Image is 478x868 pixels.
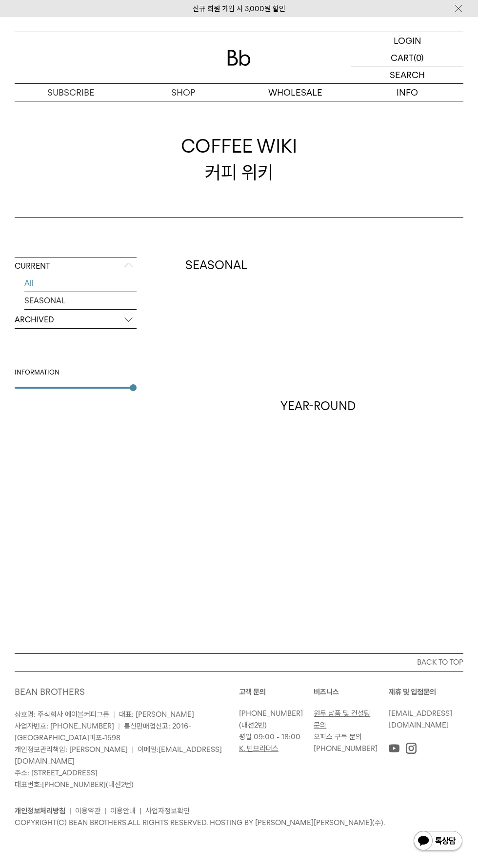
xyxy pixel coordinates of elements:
[351,84,463,101] p: INFO
[376,539,463,626] a: 페루 디카페인 카하마르카PERU CAJAMARCA DECAF
[376,303,463,390] a: 콜롬비아 라 프라데라 디카페인 COLOMBIA LA PRADERA DECAF
[15,722,114,730] span: 사업자번호: [PHONE_NUMBER]
[314,709,370,730] a: 원두 납품 및 컨설팅 문의
[185,539,273,626] a: 몰트MALT
[193,4,285,13] a: 신규 회원 가입 시 3,000원 할인
[181,133,297,185] div: 커피 위키
[414,49,424,66] p: (0)
[15,817,463,829] p: COPYRIGHT(C) BEAN BROTHERS. ALL RIGHTS RESERVED. HOSTING BY [PERSON_NAME][PERSON_NAME](주).
[24,310,137,327] a: YEAR-ROUND
[15,311,137,329] p: ARCHIVED
[351,49,463,66] a: CART (0)
[104,805,106,817] li: |
[280,539,368,626] a: 벨벳화이트VELVET WHITE
[239,744,279,753] a: K. 빈브라더스
[239,84,351,101] p: WHOLESALE
[239,709,303,718] a: [PHONE_NUMBER]
[280,303,368,390] a: 브라질 사맘바이아BRAZIL SAMAMBAIA
[394,32,421,49] p: LOGIN
[24,275,137,292] a: All
[314,686,388,698] p: 비즈니스
[139,805,141,817] li: |
[145,807,190,815] a: 사업자정보확인
[127,84,239,101] a: SHOP
[185,257,463,274] h2: SEASONAL
[376,444,463,531] a: 블랙수트BLACK SUIT
[181,133,297,159] span: COFFEE WIKI
[239,686,314,698] p: 고객 문의
[15,780,134,789] span: 대표번호: (내선2번)
[413,830,463,853] img: 카카오톡 채널 1:1 채팅 버튼
[227,50,251,66] img: 로고
[24,292,137,309] a: SEASONAL
[15,653,463,671] button: BACK TO TOP
[239,731,309,743] p: 평일 09:00 - 18:00
[15,687,85,697] a: BEAN BROTHERS
[42,780,106,789] a: [PHONE_NUMBER]
[314,732,362,741] a: 오피스 구독 문의
[390,66,425,83] p: SEARCH
[15,368,137,377] div: INFORMATION
[75,807,100,815] a: 이용약관
[118,722,120,730] span: |
[110,807,136,815] a: 이용안내
[15,745,128,754] span: 개인정보관리책임: [PERSON_NAME]
[185,303,273,390] a: 산 안토니오: 게이샤SAN ANTONIO: GEISHA
[389,709,452,730] a: [EMAIL_ADDRESS][DOMAIN_NAME]
[132,745,134,754] span: |
[15,710,109,719] span: 상호명: 주식회사 에이블커피그룹
[239,708,309,731] p: (내선2번)
[113,710,115,719] span: |
[15,84,127,101] a: SUBSCRIBE
[391,49,414,66] p: CART
[185,398,273,485] a: 페루 로스 실바PERU LOS SILVA
[314,744,378,753] a: [PHONE_NUMBER]
[119,710,194,719] span: 대표: [PERSON_NAME]
[69,805,71,817] li: |
[15,257,137,275] p: CURRENT
[15,769,98,777] span: 주소: [STREET_ADDRESS]
[389,686,463,698] p: 제휴 및 입점문의
[280,444,368,531] a: 세븐티SEVENTY
[351,32,463,49] a: LOGIN
[15,807,65,815] a: 개인정보처리방침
